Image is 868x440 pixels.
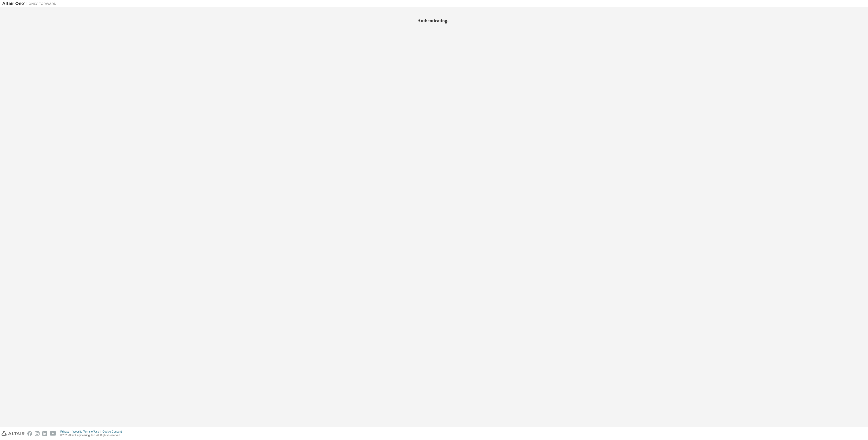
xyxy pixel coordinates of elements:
div: Privacy [60,430,73,433]
p: © 2025 Altair Engineering, Inc. All Rights Reserved. [60,433,125,437]
div: Website Terms of Use [73,430,102,433]
div: Cookie Consent [102,430,124,433]
img: Altair One [2,1,59,6]
h2: Authenticating... [2,18,866,24]
img: linkedin.svg [42,431,47,436]
img: youtube.svg [50,431,56,436]
img: instagram.svg [35,431,40,436]
img: facebook.svg [27,431,32,436]
img: altair_logo.svg [1,431,25,436]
